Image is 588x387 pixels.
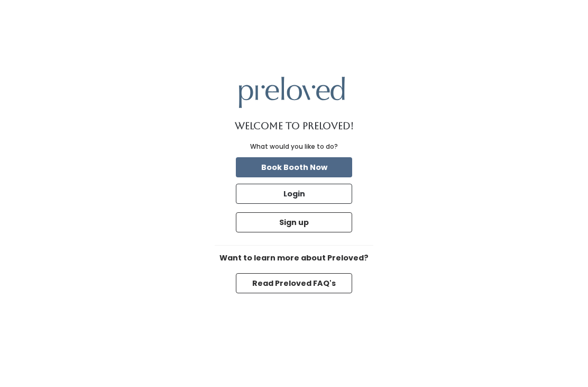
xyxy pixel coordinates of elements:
button: Login [236,184,352,204]
h6: Want to learn more about Preloved? [215,254,373,263]
button: Book Booth Now [236,157,352,177]
button: Read Preloved FAQ's [236,273,352,293]
a: Sign up [234,210,354,235]
h1: Welcome to Preloved! [235,121,354,131]
button: Sign up [236,212,352,232]
img: preloved logo [239,77,345,108]
a: Login [234,182,354,206]
div: What would you like to do? [250,142,338,151]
